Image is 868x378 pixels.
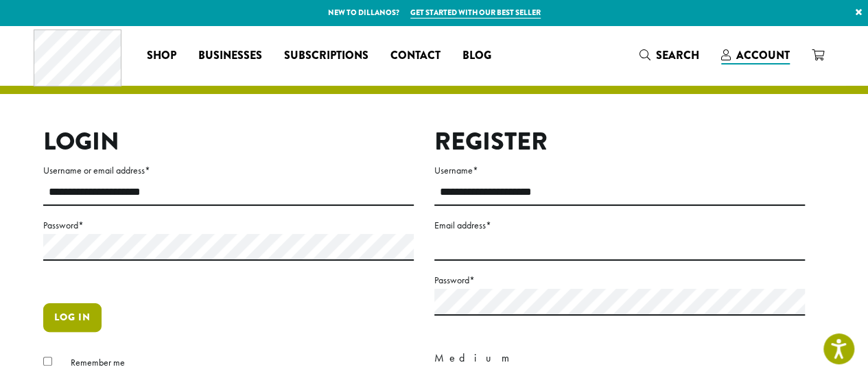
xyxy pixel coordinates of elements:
span: Account [736,47,790,63]
span: Subscriptions [284,47,368,64]
a: Search [629,44,710,67]
label: Password [43,217,414,234]
button: Log in [43,303,102,332]
a: Get started with our best seller [410,7,541,19]
span: Remember me [71,356,125,368]
label: Email address [434,217,805,234]
label: Username [434,162,805,179]
span: Search [656,47,699,63]
span: Shop [147,47,176,64]
span: Contact [390,47,441,64]
h2: Register [434,127,805,156]
a: Shop [136,45,187,67]
div: Medium [434,348,805,368]
label: Username or email address [43,162,414,179]
span: Blog [462,47,491,64]
h2: Login [43,127,414,156]
label: Password [434,272,805,289]
span: Businesses [198,47,262,64]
